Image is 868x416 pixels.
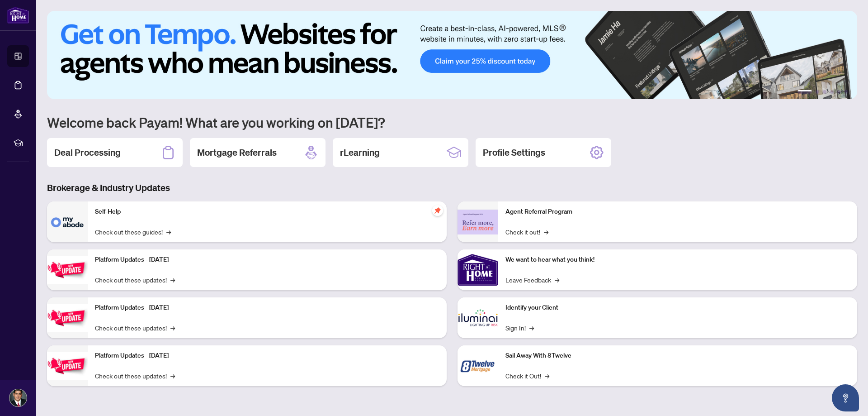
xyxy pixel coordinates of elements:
[47,304,88,332] img: Platform Updates - July 8, 2025
[47,256,88,284] img: Platform Updates - July 21, 2025
[9,389,27,406] img: Profile Icon
[47,352,88,380] img: Platform Updates - June 23, 2025
[95,227,171,237] a: Check out these guides!→
[816,90,819,94] button: 2
[95,351,439,361] p: Platform Updates - [DATE]
[483,146,545,159] h2: Profile Settings
[95,275,175,285] a: Check out these updates!→
[95,207,439,217] p: Self-Help
[837,90,841,94] button: 5
[166,227,171,237] span: →
[529,323,534,333] span: →
[505,255,850,265] p: We want to hear what you think!
[505,371,549,381] a: Check it Out!→
[458,297,498,338] img: Identify your Client
[505,351,850,361] p: Sail Away With 8Twelve
[458,210,498,234] img: Agent Referral Program
[432,205,443,216] span: pushpin
[47,11,857,99] img: Slide 0
[505,275,559,285] a: Leave Feedback→
[95,371,175,381] a: Check out these updates!→
[197,146,277,159] h2: Mortgage Referrals
[797,90,812,94] button: 1
[458,249,498,290] img: We want to hear what you think!
[832,384,859,411] button: Open asap
[95,323,175,333] a: Check out these updates!→
[170,323,175,333] span: →
[47,201,88,242] img: Self-Help
[340,146,380,159] h2: rLearning
[95,303,439,313] p: Platform Updates - [DATE]
[170,275,175,285] span: →
[54,146,121,159] h2: Deal Processing
[505,323,534,333] a: Sign In!→
[545,371,549,381] span: →
[47,182,857,194] h3: Brokerage & Industry Updates
[544,227,548,237] span: →
[47,114,857,131] h1: Welcome back Payam! What are you working on [DATE]?
[823,90,826,94] button: 3
[844,90,848,94] button: 6
[170,371,175,381] span: →
[505,207,850,217] p: Agent Referral Program
[555,275,559,285] span: →
[505,227,548,237] a: Check it out!→
[458,345,498,386] img: Sail Away With 8Twelve
[505,303,850,313] p: Identify your Client
[830,90,834,94] button: 4
[7,7,29,24] img: logo
[95,255,439,265] p: Platform Updates - [DATE]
